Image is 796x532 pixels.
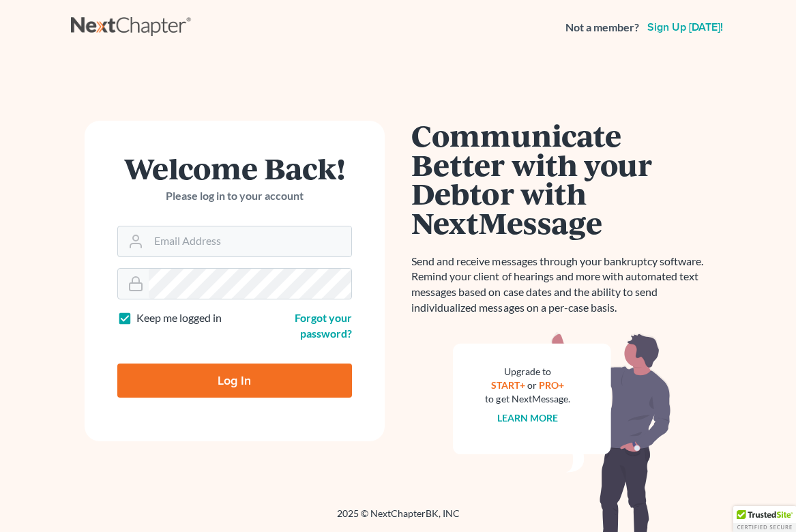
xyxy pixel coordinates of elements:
div: to get NextMessage. [486,392,570,406]
a: Sign up [DATE]! [645,22,726,33]
input: Email Address [149,226,351,256]
h1: Welcome Back! [117,153,352,183]
a: START+ [491,379,525,391]
p: Please log in to your account [117,188,352,204]
div: Upgrade to [486,365,570,379]
span: or [527,379,537,391]
p: Send and receive messages through your bankruptcy software. Remind your client of hearings and mo... [412,254,712,316]
input: Log In [117,364,352,398]
a: Learn more [497,412,558,424]
label: Keep me logged in [136,310,222,326]
a: Forgot your password? [295,311,352,340]
div: TrustedSite Certified [733,506,796,532]
h1: Communicate Better with your Debtor with NextMessage [412,121,712,237]
a: PRO+ [539,379,564,391]
strong: Not a member? [565,20,639,35]
div: 2025 © NextChapterBK, INC [71,507,726,531]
